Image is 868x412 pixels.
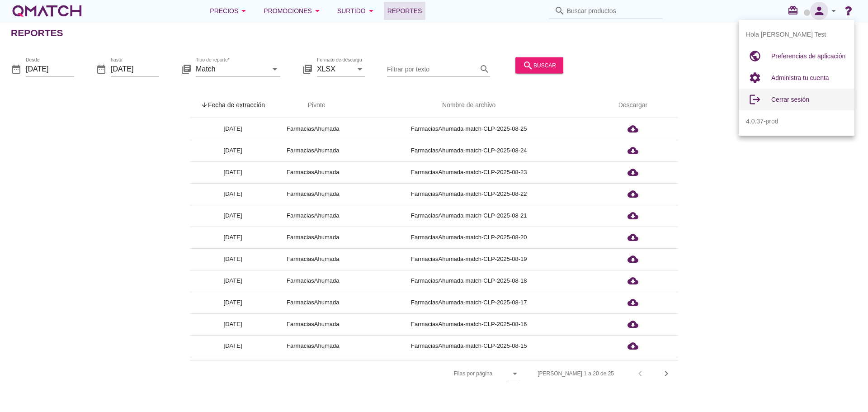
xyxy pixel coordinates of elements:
[387,5,422,16] span: Reportes
[627,232,638,243] i: cloud_download
[190,292,276,313] td: [DATE]
[96,63,107,74] i: date_range
[350,118,588,140] td: FarmaciasAhumada-match-CLP-2025-08-25
[190,357,276,379] td: [DATE]
[387,62,477,76] input: Filtrar por texto
[11,2,83,20] a: white-qmatch-logo
[354,63,365,74] i: arrow_drop_down
[627,167,638,178] i: cloud_download
[627,254,638,265] i: cloud_download
[264,5,323,16] div: Promociones
[190,183,276,205] td: [DATE]
[350,161,588,183] td: FarmaciasAhumada-match-CLP-2025-08-23
[828,5,839,16] i: arrow_drop_down
[276,335,350,357] td: FarmaciasAhumada
[350,248,588,270] td: FarmaciasAhumada-match-CLP-2025-08-19
[523,60,533,71] i: search
[627,145,638,156] i: cloud_download
[312,5,323,16] i: arrow_drop_down
[190,93,276,118] th: Fecha de extracción: Sorted descending. Activate to remove sorting.
[11,26,63,40] h2: Reportes
[658,365,675,382] button: Next page
[190,118,276,140] td: [DATE]
[627,275,638,286] i: cloud_download
[276,183,350,205] td: FarmaciasAhumada
[196,62,268,76] input: Tipo de reporte*
[256,2,330,20] button: Promociones
[276,118,350,140] td: FarmaciasAhumada
[627,210,638,221] i: cloud_download
[523,60,556,71] div: buscar
[317,62,353,76] input: Formato de descarga
[350,357,588,379] td: FarmaciasAhumada-match-CLP-2025-08-14
[788,5,802,16] i: redeem
[350,227,588,248] td: FarmaciasAhumada-match-CLP-2025-08-20
[515,57,563,73] button: buscar
[810,5,828,17] i: person
[627,123,638,134] i: cloud_download
[746,90,764,109] i: logout
[269,63,280,74] i: arrow_drop_down
[746,30,826,39] span: Hola [PERSON_NAME] Test
[330,2,384,20] button: Surtido
[276,357,350,379] td: FarmaciasAhumada
[746,117,778,126] span: 4.0.37-prod
[350,335,588,357] td: FarmaciasAhumada-match-CLP-2025-08-15
[588,93,678,118] th: Descargar: Not sorted.
[771,96,809,103] span: Cerrar sesión
[190,227,276,248] td: [DATE]
[771,74,829,81] span: Administra tu cuenta
[190,205,276,227] td: [DATE]
[210,5,249,16] div: Precios
[771,52,845,60] span: Preferencias de aplicación
[337,5,377,16] div: Surtido
[509,368,520,379] i: arrow_drop_down
[11,63,22,74] i: date_range
[276,93,350,118] th: Pivote: Not sorted. Activate to sort ascending.
[203,2,256,20] button: Precios
[350,205,588,227] td: FarmaciasAhumada-match-CLP-2025-08-21
[350,313,588,335] td: FarmaciasAhumada-match-CLP-2025-08-16
[350,270,588,292] td: FarmaciasAhumada-match-CLP-2025-08-18
[190,248,276,270] td: [DATE]
[276,313,350,335] td: FarmaciasAhumada
[350,292,588,313] td: FarmaciasAhumada-match-CLP-2025-08-17
[627,297,638,308] i: cloud_download
[276,248,350,270] td: FarmaciasAhumada
[276,140,350,161] td: FarmaciasAhumada
[627,319,638,330] i: cloud_download
[276,205,350,227] td: FarmaciasAhumada
[350,93,588,118] th: Nombre de archivo: Not sorted.
[363,360,520,387] div: Filas por página
[276,161,350,183] td: FarmaciasAhumada
[661,368,672,379] i: chevron_right
[276,227,350,248] td: FarmaciasAhumada
[479,63,490,74] i: search
[350,140,588,161] td: FarmaciasAhumada-match-CLP-2025-08-24
[746,47,764,65] i: public
[276,270,350,292] td: FarmaciasAhumada
[384,2,426,20] a: Reportes
[190,335,276,357] td: [DATE]
[201,101,208,109] i: arrow_upward
[538,369,614,378] div: [PERSON_NAME] 1 a 20 de 25
[302,63,313,74] i: library_books
[567,4,657,18] input: Buscar productos
[190,161,276,183] td: [DATE]
[746,69,764,87] i: settings
[350,183,588,205] td: FarmaciasAhumada-match-CLP-2025-08-22
[111,62,159,76] input: hasta
[190,313,276,335] td: [DATE]
[276,292,350,313] td: FarmaciasAhumada
[554,5,565,16] i: search
[366,5,377,16] i: arrow_drop_down
[238,5,249,16] i: arrow_drop_down
[26,62,74,76] input: Desde
[627,341,638,351] i: cloud_download
[181,63,192,74] i: library_books
[190,140,276,161] td: [DATE]
[190,270,276,292] td: [DATE]
[627,189,638,199] i: cloud_download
